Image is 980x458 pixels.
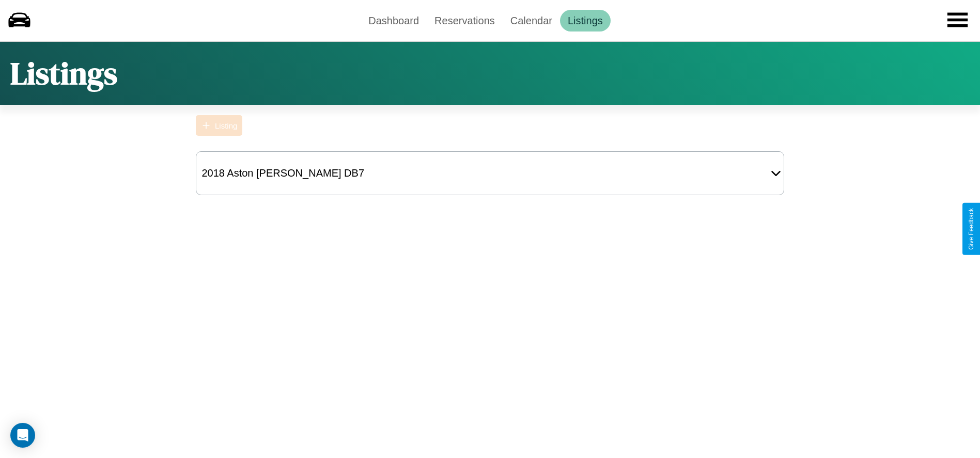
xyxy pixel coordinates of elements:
[427,10,503,31] a: Reservations
[196,115,242,136] button: Listing
[361,10,427,31] a: Dashboard
[10,423,35,448] div: Open Intercom Messenger
[968,208,975,250] div: Give Feedback
[10,52,117,94] h1: Listings
[196,162,369,184] div: 2018 Aston [PERSON_NAME] DB7
[215,121,237,130] div: Listing
[560,10,611,31] a: Listings
[503,10,560,31] a: Calendar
